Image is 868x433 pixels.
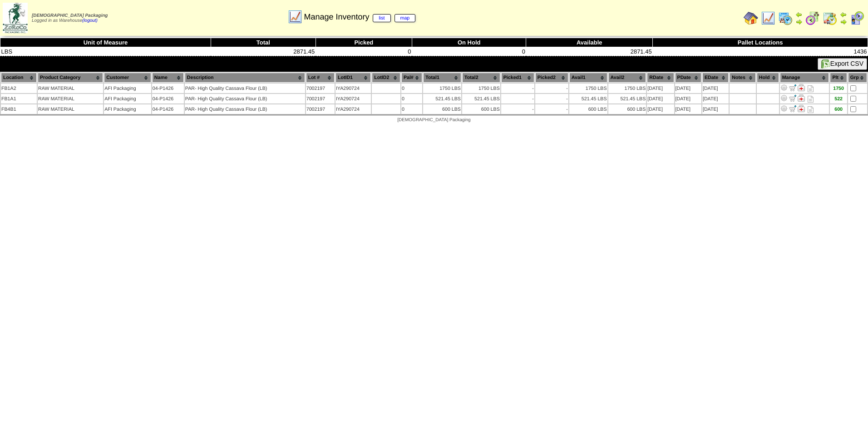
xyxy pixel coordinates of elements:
td: 0 [316,47,412,56]
img: Move [789,105,796,112]
th: Description [185,73,305,83]
td: 521.45 LBS [569,94,607,103]
th: Plt [830,73,847,83]
div: 522 [830,96,846,102]
td: 2871.45 [211,47,316,56]
td: FB1A1 [1,94,37,103]
td: 600 LBS [569,104,607,114]
td: 04-P1426 [152,104,184,114]
td: RAW MATERIAL [38,84,103,93]
img: Adjust [780,94,788,102]
td: - [501,84,534,93]
td: FB1A2 [1,84,37,93]
th: Total1 [423,73,461,83]
td: [DATE] [675,94,701,103]
img: Manage Hold [798,94,805,102]
th: Pal# [401,73,422,83]
img: Move [789,84,796,91]
th: Name [152,73,184,83]
i: Note [808,96,814,103]
td: IYA290724 [335,94,371,103]
td: 1750 LBS [608,84,646,93]
th: Grp [848,73,867,83]
td: IYA290724 [335,104,371,114]
img: arrowright.gif [840,18,847,25]
td: FB4B1 [1,104,37,114]
th: Picked [316,38,412,47]
img: excel.gif [821,59,830,69]
td: 2871.45 [526,47,653,56]
td: PAR- High Quality Cassava Flour (LB) [185,94,305,103]
i: Note [808,85,814,92]
td: [DATE] [647,94,674,103]
img: Manage Hold [798,84,805,91]
th: On Hold [412,38,526,47]
img: home.gif [744,11,758,25]
td: 0 [401,94,422,103]
th: EDate [702,73,729,83]
span: [DEMOGRAPHIC_DATA] Packaging [397,118,470,123]
th: Pallet Locations [653,38,868,47]
div: 1750 [830,86,846,91]
td: 1436 [653,47,868,56]
span: Logged in as Warehouse [32,13,108,23]
td: - [535,104,568,114]
th: LotID2 [372,73,400,83]
td: - [501,94,534,103]
td: RAW MATERIAL [38,94,103,103]
i: Note [808,106,814,113]
img: arrowleft.gif [840,11,847,18]
img: calendarcustomer.gif [850,11,864,25]
td: 521.45 LBS [608,94,646,103]
div: 600 [830,107,846,112]
span: [DEMOGRAPHIC_DATA] Packaging [32,13,108,18]
img: Manage Hold [798,105,805,112]
th: Avail1 [569,73,607,83]
th: Total [211,38,316,47]
th: Customer [104,73,151,83]
th: LotID1 [335,73,371,83]
td: 521.45 LBS [462,94,500,103]
td: AFI Packaging [104,104,151,114]
td: PAR- High Quality Cassava Flour (LB) [185,104,305,114]
td: PAR- High Quality Cassava Flour (LB) [185,84,305,93]
th: RDate [647,73,674,83]
td: IYA290724 [335,84,371,93]
th: Total2 [462,73,500,83]
th: Notes [730,73,756,83]
td: AFI Packaging [104,94,151,103]
td: 7002197 [306,84,335,93]
td: 600 LBS [608,104,646,114]
td: 1750 LBS [569,84,607,93]
td: - [535,84,568,93]
td: 1750 LBS [423,84,461,93]
img: zoroco-logo-small.webp [3,3,28,33]
img: Move [789,94,796,102]
th: Unit of Measure [0,38,211,47]
th: Picked2 [535,73,568,83]
img: Adjust [780,84,788,91]
a: list [373,14,390,22]
th: Avail2 [608,73,646,83]
img: Adjust [780,105,788,112]
th: PDate [675,73,701,83]
img: arrowright.gif [795,18,803,25]
td: 7002197 [306,104,335,114]
td: 0 [401,84,422,93]
td: [DATE] [702,84,729,93]
td: 600 LBS [462,104,500,114]
td: 04-P1426 [152,84,184,93]
td: [DATE] [675,84,701,93]
td: [DATE] [675,104,701,114]
td: - [535,94,568,103]
img: line_graph.gif [288,10,302,24]
td: RAW MATERIAL [38,104,103,114]
td: 600 LBS [423,104,461,114]
td: LBS [0,47,211,56]
td: [DATE] [702,104,729,114]
th: Product Category [38,73,103,83]
th: Picked1 [501,73,534,83]
img: calendarinout.gif [823,11,837,25]
td: 521.45 LBS [423,94,461,103]
td: [DATE] [647,84,674,93]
